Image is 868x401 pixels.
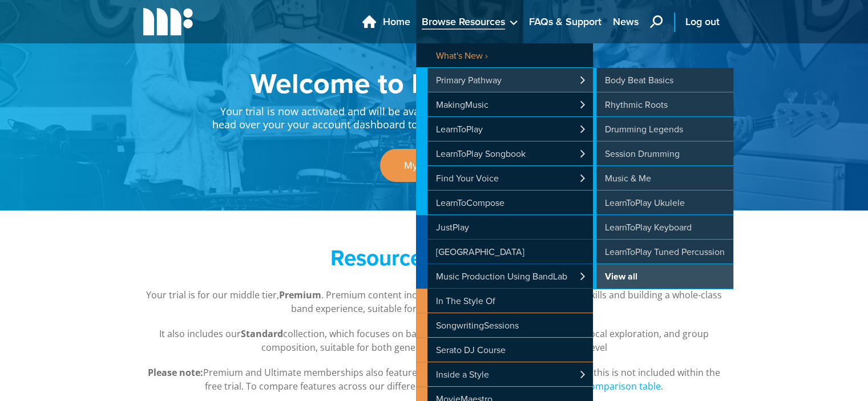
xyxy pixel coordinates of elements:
[416,117,593,141] a: LearnToPlay
[416,92,593,116] a: MakingMusic
[416,166,593,190] a: Find Your Voice
[416,68,593,92] a: Primary Pathway
[529,14,601,30] span: FAQs & Support
[416,338,593,362] a: Serato DJ Course
[416,141,593,165] a: LearnToPlay Songbook
[416,191,593,214] a: LearnToCompose
[383,14,410,30] span: Home
[593,264,733,289] a: View all
[605,270,637,283] b: View all
[416,240,593,264] a: [GEOGRAPHIC_DATA]
[422,14,505,30] span: Browse Resources
[279,289,321,301] strong: Premium
[593,92,733,116] a: Rhythmic Roots
[593,141,733,165] a: Session Drumming
[143,288,725,315] p: Your trial is for our middle tier, . Premium content includes resources for multi-instrumental sk...
[685,14,720,30] span: Log out
[593,166,733,190] a: Music & Me
[593,191,733,214] a: LearnToPlay Ukulele
[143,366,725,393] p: Premium and Ultimate memberships also feature an optional login for students, however, this is no...
[593,117,733,141] a: Drumming Legends
[593,68,733,92] a: Body Beat Basics
[416,289,593,313] a: In The Style Of
[416,215,593,239] a: JustPlay
[416,43,593,67] a: What's New ›
[380,149,488,182] a: My Account
[416,362,593,386] a: Inside a Style
[148,366,203,379] strong: Please note:
[585,380,661,393] a: comparison table
[212,68,657,97] h1: Welcome to Musical Futures
[212,245,657,271] h2: Resource Collections
[593,215,733,239] a: LearnToPlay Keyboard
[212,97,657,132] p: Your trial is now activated and will be available for the next . To get started simply head over ...
[416,313,593,337] a: SongwritingSessions
[143,327,725,354] p: It also includes our collection, which focuses on basic rhythm & pulse, instrumental skills, voca...
[241,327,283,340] strong: Standard
[416,264,593,288] a: Music Production Using BandLab
[593,240,733,264] a: LearnToPlay Tuned Percussion
[613,14,639,30] span: News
